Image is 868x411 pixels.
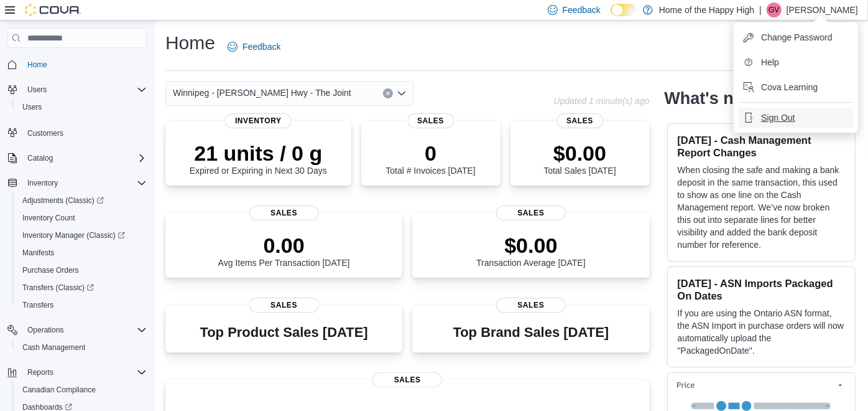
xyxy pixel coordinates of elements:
[25,4,81,16] img: Cova
[22,385,96,395] span: Canadian Compliance
[17,263,84,278] a: Purchase Orders
[22,230,125,240] span: Inventory Manager (Classic)
[386,141,475,176] div: Total # Invoices [DATE]
[22,213,75,223] span: Inventory Count
[12,296,152,314] button: Transfers
[556,113,603,128] span: Sales
[22,265,79,275] span: Purchase Orders
[218,233,350,268] div: Avg Items Per Transaction [DATE]
[17,280,147,295] span: Transfers (Classic)
[22,365,58,380] button: Reports
[22,176,147,191] span: Inventory
[22,126,68,141] a: Customers
[17,280,99,295] a: Transfers (Classic)
[678,307,845,357] p: If you are using the Ontario ASN format, the ASN Import in purchase orders will now automatically...
[17,100,47,115] a: Users
[553,96,649,106] p: Updated 1 minute(s) ago
[12,209,152,227] button: Inventory Count
[165,31,215,55] h1: Home
[678,164,845,251] p: When closing the safe and making a bank deposit in the same transaction, this used to show as one...
[372,372,442,387] span: Sales
[17,298,58,313] a: Transfers
[476,233,586,258] p: $0.00
[249,298,319,313] span: Sales
[761,111,795,124] span: Sign Out
[22,125,147,140] span: Customers
[12,227,152,244] a: Inventory Manager (Classic)
[759,2,762,17] p: |
[659,2,754,17] p: Home of the Happy High
[2,174,152,192] button: Inventory
[12,262,152,279] button: Purchase Orders
[22,300,53,310] span: Transfers
[761,81,818,93] span: Cova Learning
[22,283,94,293] span: Transfers (Classic)
[22,323,69,338] button: Operations
[17,193,109,208] a: Adjustments (Classic)
[2,364,152,381] button: Reports
[22,365,147,380] span: Reports
[17,263,147,278] span: Purchase Orders
[397,88,407,98] button: Open list of options
[2,321,152,339] button: Operations
[739,27,853,47] button: Change Password
[12,381,152,399] button: Canadian Compliance
[249,205,319,220] span: Sales
[761,56,779,68] span: Help
[383,88,393,98] button: Clear input
[611,4,637,17] input: Dark Mode
[27,85,47,95] span: Users
[453,325,609,340] h3: Top Brand Sales [DATE]
[190,141,327,166] p: 21 units / 0 g
[22,196,104,205] span: Adjustments (Classic)
[2,81,152,98] button: Users
[2,149,152,167] button: Catalog
[761,31,832,44] span: Change Password
[190,141,327,176] div: Expired or Expiring in Next 30 Days
[27,60,47,70] span: Home
[386,141,475,166] p: 0
[17,100,147,115] span: Users
[22,57,52,72] a: Home
[12,244,152,262] button: Manifests
[17,228,147,243] span: Inventory Manager (Classic)
[12,279,152,296] a: Transfers (Classic)
[739,77,853,97] button: Cova Learning
[769,2,779,17] span: GV
[665,88,756,108] h2: What's new
[22,176,63,191] button: Inventory
[767,2,782,17] div: Gurleen Virk
[17,298,147,313] span: Transfers
[678,134,845,159] h3: [DATE] - Cash Management Report Changes
[17,382,101,397] a: Canadian Compliance
[543,141,616,166] p: $0.00
[27,153,53,163] span: Catalog
[12,339,152,356] button: Cash Management
[17,245,147,260] span: Manifests
[225,113,292,128] span: Inventory
[12,98,152,116] button: Users
[17,228,130,243] a: Inventory Manager (Classic)
[678,277,845,302] h3: [DATE] - ASN Imports Packaged On Dates
[2,55,152,73] button: Home
[22,342,85,352] span: Cash Management
[27,178,58,188] span: Inventory
[17,193,147,208] span: Adjustments (Classic)
[22,82,52,97] button: Users
[27,325,64,335] span: Operations
[17,382,147,397] span: Canadian Compliance
[27,367,53,377] span: Reports
[22,151,147,166] span: Catalog
[17,340,90,355] a: Cash Management
[496,298,566,313] span: Sales
[17,210,147,225] span: Inventory Count
[22,248,54,258] span: Manifests
[787,2,858,17] p: [PERSON_NAME]
[17,340,147,355] span: Cash Management
[22,151,58,166] button: Catalog
[27,128,63,138] span: Customers
[242,40,280,53] span: Feedback
[563,4,601,16] span: Feedback
[407,113,454,128] span: Sales
[218,233,350,258] p: 0.00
